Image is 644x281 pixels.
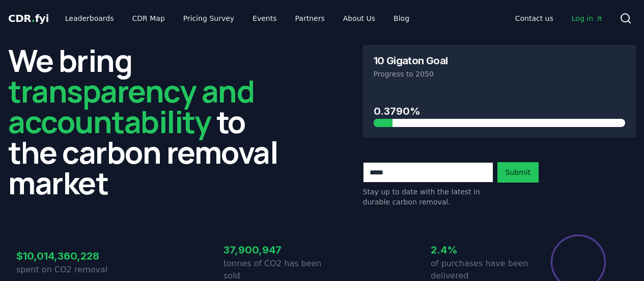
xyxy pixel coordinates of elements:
[287,9,333,28] a: Partners
[374,69,626,79] p: Progress to 2050
[497,162,539,183] button: Submit
[507,9,562,28] a: Contact us
[507,9,611,28] nav: Main
[57,9,417,28] nav: Main
[363,187,493,207] p: Stay up to date with the latest in durable carbon removal.
[572,13,603,23] span: Log in
[244,9,285,28] a: Events
[374,104,626,119] h3: 0.3790%
[32,12,35,24] span: .
[8,11,49,25] a: CDR.fyi
[385,9,417,28] a: Blog
[431,242,529,258] h3: 2.4%
[57,9,122,28] a: Leaderboards
[16,248,115,264] h3: $10,014,360,228
[564,9,611,28] a: Log in
[335,9,383,28] a: About Us
[124,9,173,28] a: CDR Map
[16,264,115,276] p: spent on CO2 removal
[175,9,242,28] a: Pricing Survey
[223,242,322,258] h3: 37,900,947
[374,56,448,66] h3: 10 Gigaton Goal
[8,45,282,198] h2: We bring to the carbon removal market
[8,12,49,24] span: CDR fyi
[8,70,254,142] span: transparency and accountability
